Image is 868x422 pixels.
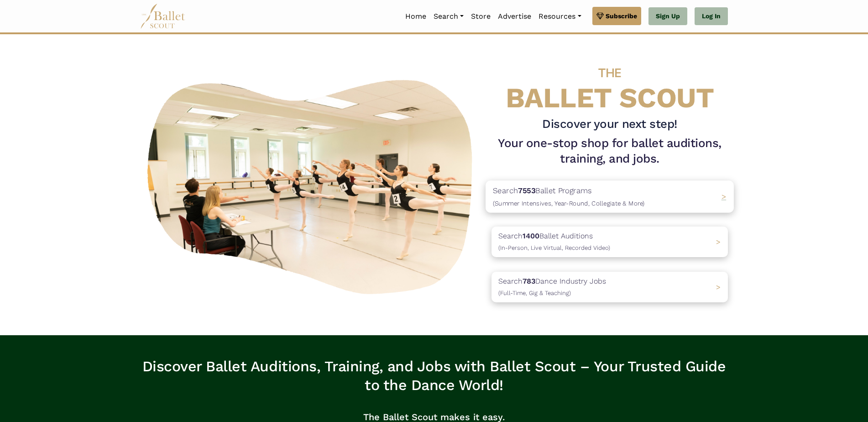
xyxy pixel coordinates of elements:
[494,7,535,26] a: Advertise
[695,7,728,26] a: Log In
[592,7,641,25] a: Subscribe
[596,11,604,21] img: gem.svg
[402,7,430,26] a: Home
[140,357,728,395] h3: Discover Ballet Auditions, Training, and Jobs with Ballet Scout – Your Trusted Guide to the Dance...
[492,136,728,167] h1: Your one-stop shop for ballet auditions, training, and jobs.
[606,11,637,21] span: Subscribe
[493,199,645,206] span: (Summer Intensives, Year-Round, Collegiate & More)
[648,7,687,26] a: Sign Up
[523,232,539,240] b: 1400
[535,7,585,26] a: Resources
[716,283,721,291] span: >
[716,237,721,246] span: >
[467,7,494,26] a: Store
[523,277,535,285] b: 783
[498,230,610,253] p: Search Ballet Auditions
[498,290,571,296] span: (Full-Time, Gig & Teaching)
[492,181,728,212] a: Search7553Ballet Programs(Summer Intensives, Year-Round, Collegiate & More)>
[493,184,645,209] p: Search Ballet Programs
[492,53,728,113] h4: BALLET SCOUT
[498,244,610,251] span: (In-Person, Live Virtual, Recorded Video)
[722,192,727,201] span: >
[430,7,467,26] a: Search
[492,227,728,257] a: Search1400Ballet Auditions(In-Person, Live Virtual, Recorded Video) >
[498,275,606,299] p: Search Dance Industry Jobs
[492,272,728,302] a: Search783Dance Industry Jobs(Full-Time, Gig & Teaching) >
[598,65,621,80] span: THE
[140,70,484,300] img: A group of ballerinas talking to each other in a ballet studio
[492,116,728,132] h3: Discover your next step!
[518,185,535,195] b: 7553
